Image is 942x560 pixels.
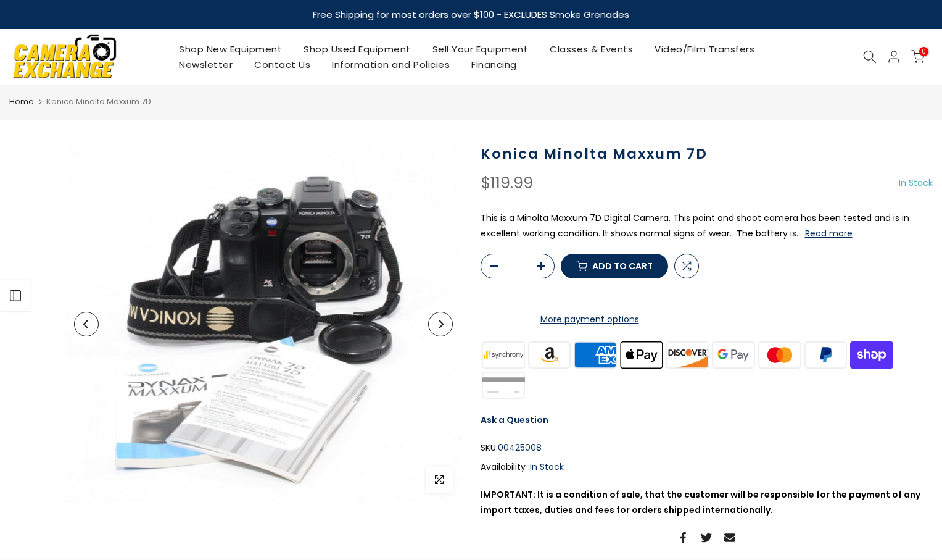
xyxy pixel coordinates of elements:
[321,57,461,72] a: Information and Policies
[481,175,533,191] div: $119.99
[911,50,925,64] a: 0
[711,340,757,370] img: google pay
[618,340,664,370] img: apple pay
[481,145,933,163] h1: Konica Minolta Maxxum 7D
[481,440,933,456] div: SKU:
[803,340,849,370] img: paypal
[919,47,928,56] span: 0
[168,41,293,57] a: Shop New Equipment
[244,57,321,72] a: Contact Us
[592,262,653,270] span: Add to cart
[313,8,629,21] strong: Free Shipping for most orders over $100 - EXCLUDES Smoke Grenades
[899,177,933,189] span: In Stock
[481,370,527,400] img: visa
[677,530,688,545] a: Share on Facebook
[293,41,422,57] a: Shop Used Equipment
[9,96,34,108] a: Home
[572,340,619,370] img: american express
[46,96,151,107] span: Konica Minolta Maxxum 7D
[539,41,644,57] a: Classes & Events
[561,254,668,278] button: Add to cart
[481,312,699,327] a: More payment options
[461,57,528,72] a: Financing
[481,211,933,241] p: This is a Minolta Maxxum 7D Digital Camera. This point and shoot camera has been tested and is in...
[526,340,572,370] img: amazon payments
[724,530,735,545] a: Share on Email
[701,530,712,545] a: Share on Twitter
[498,440,542,456] span: 00425008
[74,312,99,336] button: Previous
[481,459,933,475] div: Availability :
[756,340,803,370] img: master
[65,145,462,503] img: Konica Minolta Maxxum 7D Digital Cameras - Digital SLR Cameras Minolta 00425008
[168,57,244,72] a: Newsletter
[481,414,548,426] a: Ask a Question
[428,312,453,336] button: Next
[849,340,895,370] img: shopify pay
[481,488,920,516] strong: IMPORTANT: It is a condition of sale, that the customer will be responsible for the payment of an...
[805,228,853,239] button: Read more
[481,340,527,370] img: synchrony
[644,41,766,57] a: Video/Film Transfers
[664,340,711,370] img: discover
[530,461,564,473] span: In Stock
[421,41,539,57] a: Sell Your Equipment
